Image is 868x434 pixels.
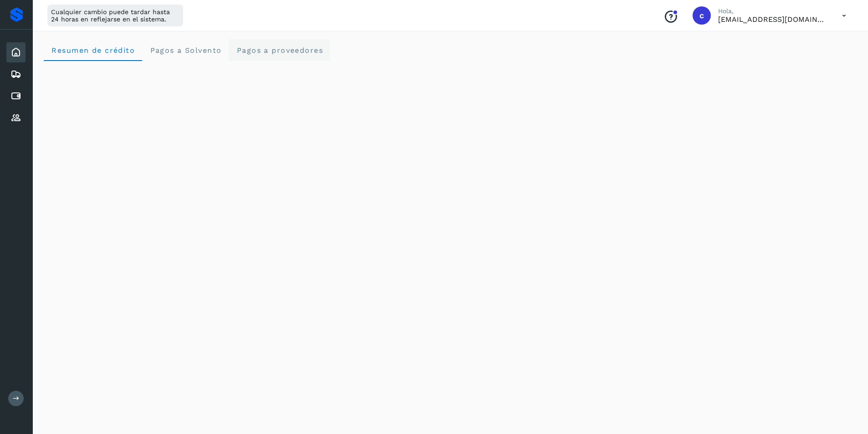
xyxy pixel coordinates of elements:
div: Proveedores [6,108,26,128]
p: Hola, [718,7,827,15]
span: Pagos a Solvento [149,46,221,55]
div: Cualquier cambio puede tardar hasta 24 horas en reflejarse en el sistema. [47,5,183,26]
div: Cuentas por pagar [6,86,26,106]
div: Embarques [6,64,26,84]
div: Inicio [6,42,26,62]
span: Pagos a proveedores [236,46,323,55]
p: contabilidad5@easo.com [718,15,827,24]
span: Resumen de crédito [51,46,135,55]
